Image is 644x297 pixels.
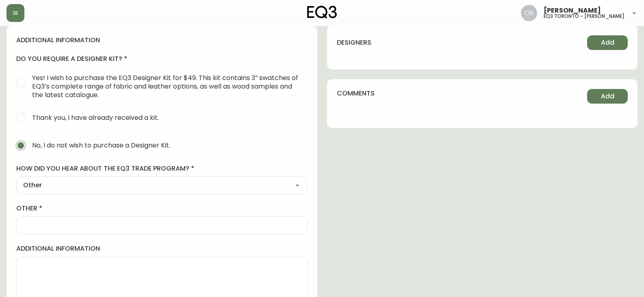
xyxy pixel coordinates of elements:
label: how did you hear about the eq3 trade program? [16,164,308,173]
h4: additional information [16,36,308,45]
h4: comments [337,89,375,98]
span: Thank you, I have already received a kit. [32,113,159,122]
img: 8e0065c524da89c5c924d5ed86cfe468 [521,5,537,21]
img: logo [307,6,337,19]
span: Add [601,92,614,101]
span: [PERSON_NAME] [544,7,601,14]
label: other [16,204,308,213]
h4: do you require a designer kit? [16,54,308,63]
h4: designers [337,38,371,47]
label: additional information [16,244,308,253]
h5: eq3 toronto - [PERSON_NAME] [544,14,624,19]
span: Add [601,38,614,47]
button: Add [587,89,628,104]
button: Add [587,35,628,50]
span: No, I do not wish to purchase a Designer Kit. [32,141,170,150]
span: Yes! I wish to purchase the EQ3 Designer Kit for $49. This kit contains 3” swatches of EQ3’s comp... [32,74,301,99]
